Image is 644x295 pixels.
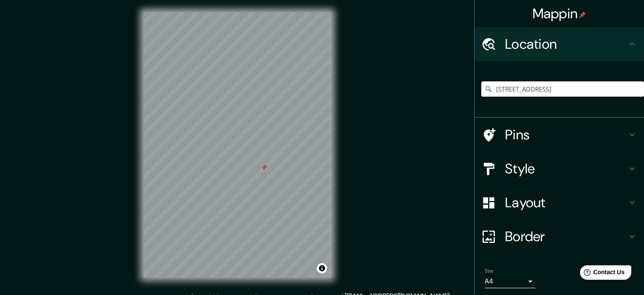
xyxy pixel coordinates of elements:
[317,263,327,273] button: Toggle attribution
[144,12,331,278] canvas: Map
[475,152,644,186] div: Style
[475,186,644,220] div: Layout
[505,36,627,53] h4: Location
[505,194,627,211] h4: Layout
[475,27,644,61] div: Location
[569,262,635,286] iframe: Help widget launcher
[485,275,536,288] div: A4
[505,126,627,143] h4: Pins
[505,160,627,177] h4: Style
[481,81,644,97] input: Pick your city or area
[485,267,494,275] label: Size
[475,220,644,253] div: Border
[579,11,586,18] img: pin-icon.png
[505,228,627,245] h4: Border
[475,118,644,152] div: Pins
[533,5,586,22] h4: Mappin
